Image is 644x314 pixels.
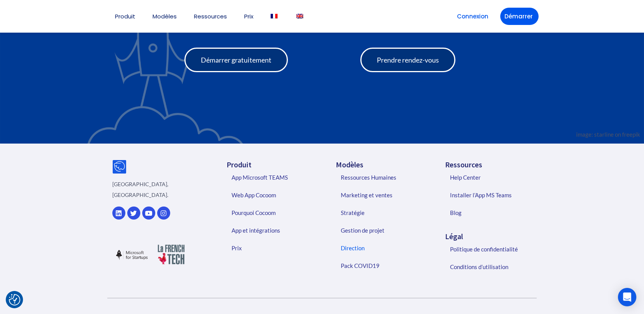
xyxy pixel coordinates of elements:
[184,48,288,72] a: Démarrer gratuitement
[271,14,278,18] img: Français
[576,131,640,138] a: image: starline on freepik
[360,48,455,72] a: Prendre rendez-vous
[442,240,541,258] a: Politique de confidentialité
[153,13,177,19] a: Modèles
[445,233,540,240] h5: Légal
[618,288,636,306] div: Open Intercom Messenger
[333,239,432,257] a: Direction
[224,204,322,221] a: Pourquoi Cocoom
[296,14,303,18] img: Anglais
[377,56,439,63] span: Prendre rendez-vous
[336,161,431,169] h5: Modèles
[333,221,432,239] a: Gestion de projet
[115,13,135,19] a: Produit
[224,239,322,257] a: Prix
[194,13,227,19] a: Ressources
[442,186,541,204] a: Installer l’App MS Teams
[224,169,322,186] a: App Microsoft TEAMS
[244,13,253,19] a: Prix
[9,294,20,306] button: Consent Preferences
[227,161,322,169] h5: Produit
[442,204,541,221] a: Blog
[442,169,541,186] a: Help Center
[453,8,493,25] a: Connexion
[201,56,271,63] span: Démarrer gratuitement
[224,186,322,204] a: Web App Cocoom
[333,257,432,274] a: Pack COVID19
[9,294,20,306] img: Revisit consent button
[445,161,540,169] h5: Ressources
[333,204,432,221] a: Stratégie
[333,169,432,186] a: Ressources Humaines
[500,8,539,25] a: Démarrer
[112,179,191,200] p: [GEOGRAPHIC_DATA], [GEOGRAPHIC_DATA].
[224,221,322,239] a: App et intégrations
[333,186,432,204] a: Marketing et ventes
[442,258,541,276] a: Conditions d’utilisation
